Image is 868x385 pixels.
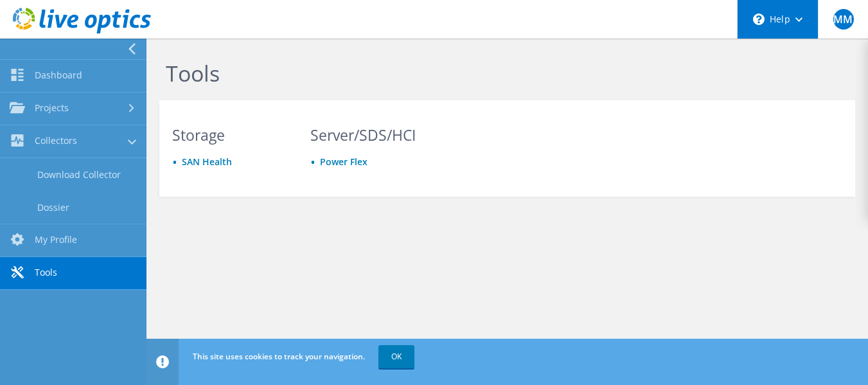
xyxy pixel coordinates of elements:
[172,128,286,142] h3: Storage
[166,60,842,87] h1: Tools
[753,13,765,25] svg: \n
[320,156,368,168] a: Power Flex
[310,128,424,142] h3: Server/SDS/HCI
[182,156,232,168] a: SAN Health
[378,345,414,368] a: OK
[193,351,365,362] span: This site uses cookies to track your navigation.
[833,9,854,30] span: MM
